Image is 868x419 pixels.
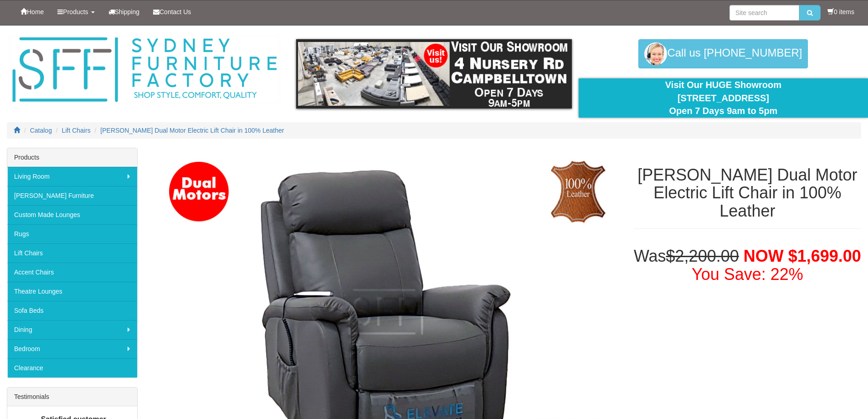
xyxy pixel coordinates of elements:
div: Visit Our HUGE Showroom [STREET_ADDRESS] Open 7 Days 9am to 5pm [586,78,861,118]
span: NOW $1,699.00 [744,247,861,265]
input: Site search [729,5,799,21]
span: Contact Us [159,8,191,16]
a: [PERSON_NAME] Furniture [7,186,137,205]
h1: [PERSON_NAME] Dual Motor Electric Lift Chair in 100% Leather [634,166,861,220]
a: Shipping [102,0,147,23]
a: Lift Chairs [7,243,137,263]
a: Lift Chairs [62,127,91,134]
li: 0 items [827,7,854,16]
img: Sydney Furniture Factory [8,35,281,105]
a: Products [51,0,101,23]
img: showroom.gif [296,39,572,109]
a: Contact Us [146,0,198,23]
a: Home [14,0,51,23]
div: Testimonials [7,388,137,406]
a: Theatre Lounges [7,282,137,301]
a: Clearance [7,358,137,378]
del: $2,200.00 [666,247,739,265]
span: Home [27,8,44,16]
a: Dining [7,320,137,339]
div: Products [7,148,137,167]
a: Accent Chairs [7,263,137,282]
a: [PERSON_NAME] Dual Motor Electric Lift Chair in 100% Leather [100,127,284,134]
a: Living Room [7,167,137,186]
font: You Save: 22% [692,265,803,284]
span: Products [63,8,88,16]
a: Bedroom [7,339,137,358]
h1: Was [634,247,861,283]
a: Rugs [7,224,137,243]
a: Custom Made Lounges [7,205,137,224]
span: Shipping [115,8,140,16]
a: Sofa Beds [7,301,137,320]
a: Catalog [30,127,52,134]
